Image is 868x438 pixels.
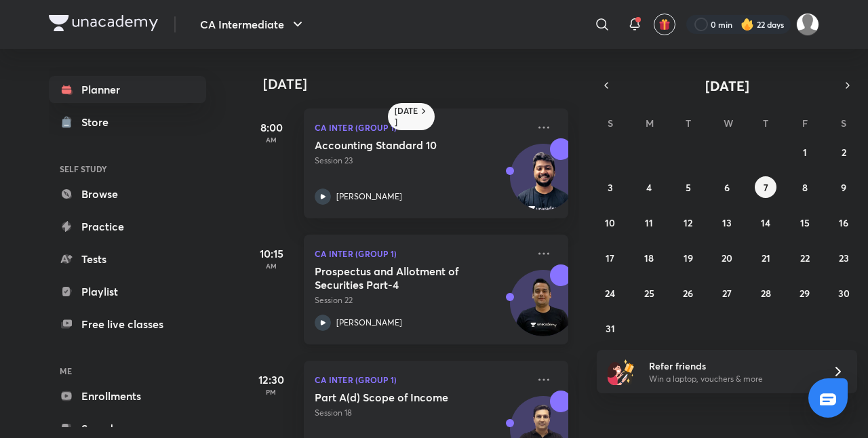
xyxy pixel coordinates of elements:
[794,176,816,198] button: August 8, 2025
[638,212,660,233] button: August 11, 2025
[802,117,808,130] abbr: Friday
[716,212,738,233] button: August 13, 2025
[683,287,693,300] abbr: August 26, 2025
[315,391,484,404] h5: Part A(d) Scope of Income
[716,282,738,304] button: August 27, 2025
[722,287,732,300] abbr: August 27, 2025
[645,216,653,229] abbr: August 11, 2025
[192,11,314,38] button: CA Intermediate
[684,252,693,264] abbr: August 19, 2025
[761,216,770,229] abbr: August 14, 2025
[606,322,615,335] abbr: August 31, 2025
[49,15,158,35] a: Company Logo
[49,245,206,273] a: Tests
[511,151,576,216] img: Avatar
[638,247,660,268] button: August 18, 2025
[263,76,582,92] h4: [DATE]
[677,212,699,233] button: August 12, 2025
[794,212,816,233] button: August 15, 2025
[244,388,298,396] p: PM
[677,176,699,198] button: August 5, 2025
[686,181,691,194] abbr: August 5, 2025
[705,77,749,95] span: [DATE]
[49,213,206,240] a: Practice
[677,282,699,304] button: August 26, 2025
[802,181,808,194] abbr: August 8, 2025
[49,15,158,31] img: Company Logo
[800,216,810,229] abbr: August 15, 2025
[833,141,854,163] button: August 2, 2025
[49,180,206,207] a: Browse
[649,359,816,373] h6: Refer friends
[833,212,854,233] button: August 16, 2025
[800,287,810,300] abbr: August 29, 2025
[638,282,660,304] button: August 25, 2025
[646,181,652,194] abbr: August 4, 2025
[686,117,691,130] abbr: Tuesday
[654,14,675,35] button: avatar
[755,282,776,304] button: August 28, 2025
[716,247,738,268] button: August 20, 2025
[796,13,819,36] img: Drashti Patel
[649,373,816,385] p: Win a laptop, vouchers & more
[315,372,528,388] p: CA Inter (Group 1)
[838,287,850,300] abbr: August 30, 2025
[244,245,298,262] h5: 10:15
[658,18,671,31] img: avatar
[244,136,298,144] p: AM
[764,181,768,194] abbr: August 7, 2025
[605,216,615,229] abbr: August 10, 2025
[315,119,528,136] p: CA Inter (Group 1)
[599,176,621,198] button: August 3, 2025
[833,176,854,198] button: August 9, 2025
[761,287,771,300] abbr: August 28, 2025
[315,138,484,152] h5: Accounting Standard 10
[81,114,117,130] div: Store
[638,176,660,198] button: August 4, 2025
[244,262,298,270] p: AM
[724,117,733,130] abbr: Wednesday
[722,216,732,229] abbr: August 13, 2025
[49,108,206,136] a: Store
[677,247,699,268] button: August 19, 2025
[762,252,770,264] abbr: August 21, 2025
[839,216,848,229] abbr: August 16, 2025
[763,117,768,130] abbr: Thursday
[841,181,846,194] abbr: August 9, 2025
[244,372,298,388] h5: 12:30
[842,146,846,159] abbr: August 2, 2025
[608,181,613,194] abbr: August 3, 2025
[336,317,402,329] p: [PERSON_NAME]
[724,181,730,194] abbr: August 6, 2025
[599,317,621,339] button: August 31, 2025
[315,264,484,292] h5: Prospectus and Allotment of Securities Part-4
[49,311,206,338] a: Free live classes
[755,212,776,233] button: August 14, 2025
[833,247,854,268] button: August 23, 2025
[315,155,528,167] p: Session 23
[839,252,849,264] abbr: August 23, 2025
[49,278,206,305] a: Playlist
[608,117,613,130] abbr: Sunday
[605,287,615,300] abbr: August 24, 2025
[315,294,528,306] p: Session 22
[606,252,614,264] abbr: August 17, 2025
[395,106,418,127] h6: [DATE]
[599,282,621,304] button: August 24, 2025
[755,247,776,268] button: August 21, 2025
[511,277,576,342] img: Avatar
[722,252,732,264] abbr: August 20, 2025
[794,141,816,163] button: August 1, 2025
[800,252,810,264] abbr: August 22, 2025
[833,282,854,304] button: August 30, 2025
[616,76,838,95] button: [DATE]
[841,117,846,130] abbr: Saturday
[49,76,206,103] a: Planner
[49,359,206,382] h6: ME
[336,191,402,203] p: [PERSON_NAME]
[755,176,776,198] button: August 7, 2025
[49,382,206,410] a: Enrollments
[315,407,528,419] p: Session 18
[741,18,754,31] img: streak
[644,287,654,300] abbr: August 25, 2025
